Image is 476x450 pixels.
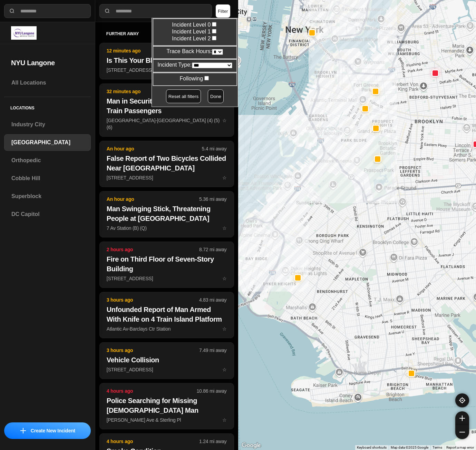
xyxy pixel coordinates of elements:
select: Trace Back Hours: [212,49,223,55]
p: Atlantic Av-Barclays Ctr Station [107,325,227,332]
button: An hour ago5.36 mi awayMan Swinging Stick, Threatening People at [GEOGRAPHIC_DATA]7 Av Station (B... [99,191,234,237]
a: 12 minutes ago5.44 mi awayIs This Your Black Dog?[STREET_ADDRESS]star [99,67,234,73]
h2: Police Searching for Missing [DEMOGRAPHIC_DATA] Man [107,396,227,415]
p: An hour ago [107,196,199,203]
img: recenter [459,397,465,403]
h3: All Locations [11,79,84,87]
p: [STREET_ADDRESS] [107,275,227,282]
a: Terms (opens in new tab) [433,446,442,449]
a: Report a map error [446,446,474,449]
h5: Locations [4,97,91,116]
label: Incident Type: [157,62,232,68]
p: 1.24 mi away [199,438,226,445]
button: zoom-in [455,411,469,425]
button: Filter [215,4,231,18]
span: star [222,417,227,423]
h3: Superblock [11,192,84,200]
button: 12 minutes ago5.44 mi awayIs This Your Black Dog?[STREET_ADDRESS]star [99,43,234,79]
p: [STREET_ADDRESS] [107,366,227,373]
button: zoom-out [455,425,469,439]
p: 3 hours ago [107,296,199,303]
h2: Is This Your Black Dog? [107,56,227,65]
button: 3 hours ago7.49 mi awayVehicle Collision[STREET_ADDRESS]star [99,342,234,379]
label: Incident Level 0 [157,21,232,28]
a: An hour ago5.36 mi awayMan Swinging Stick, Threatening People at [GEOGRAPHIC_DATA]7 Av Station (B... [99,225,234,231]
h3: DC Capitol [11,210,84,218]
button: recenter [455,393,469,407]
p: 8.72 mi away [199,246,226,253]
p: [STREET_ADDRESS] [107,67,227,74]
h2: Fire on Third Floor of Seven-Story Building [107,254,227,274]
p: 32 minutes ago [107,88,199,95]
button: Done [208,89,224,103]
a: [GEOGRAPHIC_DATA] [4,134,91,151]
a: Industry City [4,116,91,133]
button: An hour ago5.4 mi awayFalse Report of Two Bicycles Collided Near [GEOGRAPHIC_DATA][STREET_ADDRESS... [99,141,234,187]
p: 4 hours ago [107,388,197,394]
p: Create New Incident [31,427,75,434]
button: Keyboard shortcuts [357,445,387,450]
input: Incident Level 2 [212,36,216,40]
p: 10.86 mi away [196,388,226,394]
h3: Industry City [11,120,84,129]
a: 3 hours ago7.49 mi awayVehicle Collision[STREET_ADDRESS]star [99,366,234,372]
button: 3 hours ago4.83 mi awayUnfounded Report of Man Armed With Knife on 4 Train Island PlatformAtlanti... [99,292,234,338]
img: search [9,8,16,14]
img: Google [240,441,263,450]
p: An hour ago [107,145,202,152]
a: 2 hours ago8.72 mi awayFire on Third Floor of Seven-Story Building[STREET_ADDRESS]star [99,275,234,281]
button: 2 hours ago8.72 mi awayFire on Third Floor of Seven-Story Building[STREET_ADDRESS]star [99,242,234,288]
span: star [222,276,227,281]
label: Trace Back Hours: [166,48,223,54]
h3: Cobble Hill [11,174,84,183]
input: Following [204,76,209,80]
button: iconCreate New Incident [4,422,91,439]
button: Reset all filters [166,89,201,103]
h2: NYU Langone [11,58,84,68]
p: 5.36 mi away [199,196,226,203]
p: 4 hours ago [107,438,199,445]
a: Cobble Hill [4,170,91,187]
p: [PERSON_NAME] Ave & Sterling Pl [107,417,227,423]
a: Open this area in Google Maps (opens a new window) [240,441,263,450]
p: 7 Av Station (B) (Q) [107,225,227,232]
h2: Unfounded Report of Man Armed With Knife on 4 Train Island Platform [107,305,227,324]
img: search [104,8,111,14]
span: star [222,326,227,332]
a: Superblock [4,188,91,205]
p: [GEOGRAPHIC_DATA]-[GEOGRAPHIC_DATA] (4) (5) (6) [107,117,227,131]
p: 3 hours ago [107,347,199,354]
p: 12 minutes ago [107,47,199,54]
p: 7.49 mi away [199,347,226,354]
a: All Locations [4,75,91,91]
label: Following [180,76,210,81]
p: [STREET_ADDRESS] [107,174,227,181]
span: Map data ©2025 Google [391,446,428,449]
h5: further away [106,31,210,37]
a: 4 hours ago10.86 mi awayPolice Searching for Missing [DEMOGRAPHIC_DATA] Man[PERSON_NAME] Ave & St... [99,417,234,423]
span: star [222,175,227,180]
label: Incident Level 2 [157,35,232,42]
a: DC Capitol [4,206,91,223]
span: star [222,367,227,372]
span: star [222,225,227,231]
span: star [222,118,227,123]
h2: Vehicle Collision [107,355,227,365]
h2: Man Swinging Stick, Threatening People at [GEOGRAPHIC_DATA] [107,204,227,223]
label: Incident Level 1 [157,28,232,35]
h2: Man in Security Jacket Threatening Train Passengers [107,96,227,116]
h2: False Report of Two Bicycles Collided Near [GEOGRAPHIC_DATA] [107,154,227,173]
button: 32 minutes ago2.69 mi awayMan in Security Jacket Threatening Train Passengers[GEOGRAPHIC_DATA]-[G... [99,84,234,137]
img: zoom-in [459,415,465,421]
input: Incident Level 1 [212,29,216,33]
img: zoom-out [459,429,465,435]
a: 3 hours ago4.83 mi awayUnfounded Report of Man Armed With Knife on 4 Train Island PlatformAtlanti... [99,326,234,332]
img: logo [11,26,37,40]
h3: Orthopedic [11,156,84,165]
p: 5.4 mi away [202,145,227,152]
button: 4 hours ago10.86 mi awayPolice Searching for Missing [DEMOGRAPHIC_DATA] Man[PERSON_NAME] Ave & St... [99,383,234,429]
p: 4.83 mi away [199,296,226,303]
select: Incident Type: [192,62,232,68]
p: 2 hours ago [107,246,199,253]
